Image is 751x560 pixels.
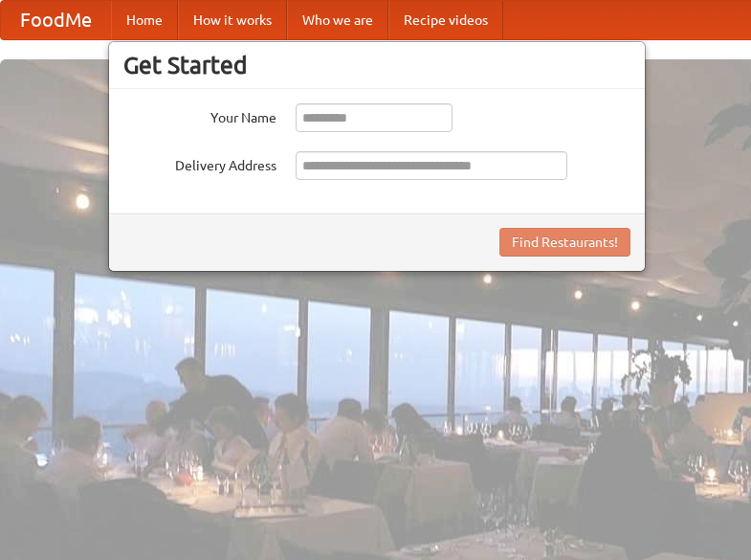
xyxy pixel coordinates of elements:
[287,1,388,39] a: Who we are
[178,1,287,39] a: How it works
[123,151,276,175] label: Delivery Address
[499,228,630,257] button: Find Restaurants!
[123,51,630,79] h3: Get Started
[123,103,276,127] label: Your Name
[388,1,503,39] a: Recipe videos
[111,1,178,39] a: Home
[1,1,111,39] a: FoodMe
